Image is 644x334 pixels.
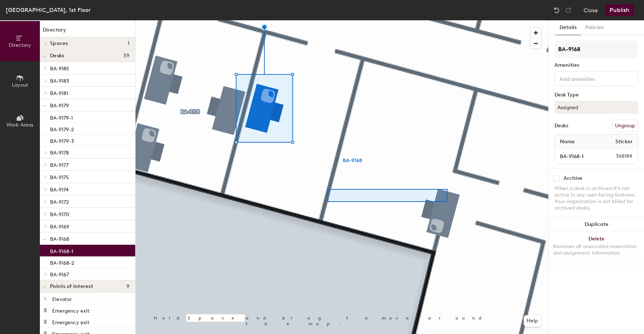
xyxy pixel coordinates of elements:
[123,53,129,59] span: 39
[50,187,68,193] span: BA-9174
[50,113,73,121] p: BA-9179-1
[549,232,644,264] button: DeleteRemoves all associated reservation and assignment information
[583,4,598,16] button: Close
[554,185,638,211] div: When a desk is archived it's not active in any user-facing features. Your organization is not bil...
[6,5,91,15] div: [GEOGRAPHIC_DATA], 1st Floor
[50,199,69,205] span: BA-9172
[50,41,68,46] span: Spaces
[554,101,638,114] button: Assigned
[598,152,636,160] span: 368184
[50,78,69,84] span: BA-9183
[554,123,568,129] div: Desks
[50,174,69,181] span: BA-9175
[50,211,69,218] span: BA-9170
[564,176,582,181] div: Archive
[549,217,644,232] button: Duplicate
[52,306,90,314] p: Emergency exit
[50,236,69,242] span: BA-9168
[50,124,74,133] p: BA-9179-2
[9,42,31,48] span: Directory
[556,151,598,161] input: Unnamed desk
[50,150,69,156] span: BA-9178
[126,284,129,289] span: 9
[50,66,69,72] span: BA-9185
[50,246,73,255] p: BA-9168-1
[50,136,74,144] p: BA-9179-3
[50,284,93,289] span: Points of interest
[50,224,69,230] span: BA-9169
[554,62,638,68] div: Amenities
[554,92,638,98] div: Desk Type
[128,41,129,46] span: 1
[553,243,640,256] div: Removes all associated reservation and assignment information
[52,294,72,302] p: Elevator
[50,53,64,59] span: Desks
[553,7,560,14] img: Undo
[556,135,578,148] span: Name
[558,74,623,83] input: Add amenities
[565,7,572,14] img: Redo
[50,162,68,168] span: BA-9177
[50,103,69,109] span: BA-9179
[524,315,541,327] button: Help
[50,258,74,266] p: BA-9168-2
[40,26,135,37] h1: Directory
[581,20,608,35] button: Policies
[612,120,638,132] button: Ungroup
[52,317,90,326] p: Emergency exit
[12,82,28,88] span: Layout
[50,90,68,96] span: BA-9181
[612,135,636,148] span: Sticker
[555,20,581,35] button: Details
[7,122,33,128] span: Work Areas
[50,272,69,278] span: BA-9167
[605,4,634,16] button: Publish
